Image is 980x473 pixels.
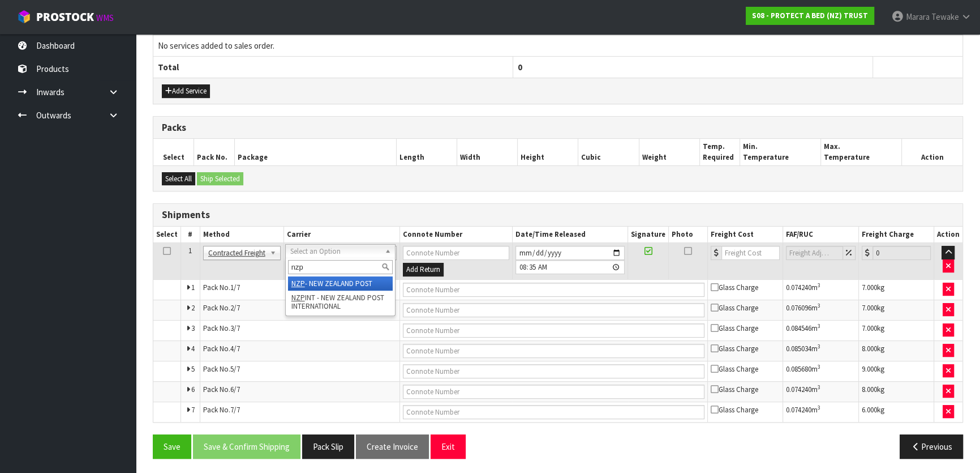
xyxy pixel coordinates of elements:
[230,405,240,415] span: 7/7
[153,35,962,56] td: No services added to sales order.
[153,227,181,243] th: Select
[711,323,758,333] span: Glass Charge
[194,139,235,165] th: Pack No.
[786,323,811,333] span: 0.084546
[859,320,934,340] td: kg
[200,361,399,381] td: Pack No.
[230,303,240,313] span: 2/7
[197,172,243,186] button: Ship Selected
[752,11,868,20] strong: S08 - PROTECT A BED (NZ) TRUST
[403,283,704,297] input: Connote Number
[783,381,859,402] td: m
[859,279,934,300] td: kg
[403,323,704,338] input: Connote Number
[818,343,820,350] sup: 3
[457,139,517,165] th: Width
[288,291,393,313] li: INT - NEW ZEALAND POST INTERNATIONAL
[399,227,512,243] th: Connote Number
[786,246,844,260] input: Freight Adjustment
[291,279,305,288] em: NZP
[699,139,740,165] th: Temp. Required
[786,283,811,292] span: 0.074240
[786,385,811,394] span: 0.074240
[859,381,934,402] td: kg
[862,385,877,394] span: 8.000
[786,303,811,313] span: 0.076096
[783,402,859,422] td: m
[396,139,457,165] th: Length
[518,139,578,165] th: Height
[862,283,877,292] span: 7.000
[518,62,522,73] span: 0
[403,385,704,399] input: Connote Number
[191,323,195,333] span: 3
[931,11,959,22] span: Tewake
[230,344,240,353] span: 4/7
[403,344,704,358] input: Connote Number
[786,364,811,374] span: 0.085680
[740,139,821,165] th: Min. Temperature
[200,402,399,422] td: Pack No.
[711,405,758,415] span: Glass Charge
[859,340,934,361] td: kg
[403,405,704,419] input: Connote Number
[200,340,399,361] td: Pack No.
[783,361,859,381] td: m
[859,227,934,243] th: Freight Charge
[711,344,758,353] span: Glass Charge
[818,404,820,411] sup: 3
[200,320,399,340] td: Pack No.
[162,172,195,186] button: Select All
[200,227,283,243] th: Method
[818,282,820,289] sup: 3
[902,139,962,165] th: Action
[934,227,962,243] th: Action
[291,293,305,302] em: NZP
[711,364,758,374] span: Glass Charge
[669,227,708,243] th: Photo
[578,139,639,165] th: Cubic
[234,139,396,165] th: Package
[193,434,300,459] button: Save & Confirm Shipping
[162,122,954,133] h3: Packs
[872,246,931,260] input: Freight Charge
[208,246,265,260] span: Contracted Freight
[783,279,859,300] td: m
[230,364,240,374] span: 5/7
[786,405,811,415] span: 0.074240
[96,12,114,23] small: WMS
[862,344,877,353] span: 8.000
[153,57,513,78] th: Total
[403,263,444,276] button: Add Return
[283,227,399,243] th: Carrier
[859,402,934,422] td: kg
[191,364,195,374] span: 5
[230,323,240,333] span: 3/7
[711,385,758,394] span: Glass Charge
[862,405,877,415] span: 6.000
[859,361,934,381] td: kg
[906,11,930,22] span: Marara
[162,84,210,98] button: Add Service
[36,10,94,24] span: ProStock
[512,227,627,243] th: Date/Time Released
[818,383,820,391] sup: 3
[628,227,669,243] th: Signature
[200,300,399,320] td: Pack No.
[862,323,877,333] span: 7.000
[403,303,704,317] input: Connote Number
[403,246,509,260] input: Connote Number
[783,340,859,361] td: m
[162,210,954,220] h3: Shipments
[707,227,783,243] th: Freight Cost
[153,434,191,459] button: Save
[191,405,195,415] span: 7
[783,300,859,320] td: m
[153,139,194,165] th: Select
[200,279,399,300] td: Pack No.
[818,363,820,370] sup: 3
[783,227,859,243] th: FAF/RUC
[783,320,859,340] td: m
[786,344,811,353] span: 0.085034
[431,434,466,459] button: Exit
